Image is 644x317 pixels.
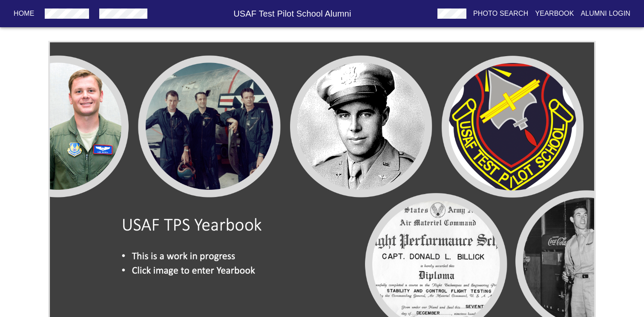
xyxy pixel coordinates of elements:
[14,9,34,19] p: Home
[532,6,577,21] button: Yearbook
[10,6,38,21] button: Home
[151,7,434,20] h6: USAF Test Pilot School Alumni
[581,9,631,19] p: Alumni Login
[535,9,574,19] p: Yearbook
[473,9,529,19] p: Photo Search
[470,6,532,21] button: Photo Search
[578,6,634,21] button: Alumni Login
